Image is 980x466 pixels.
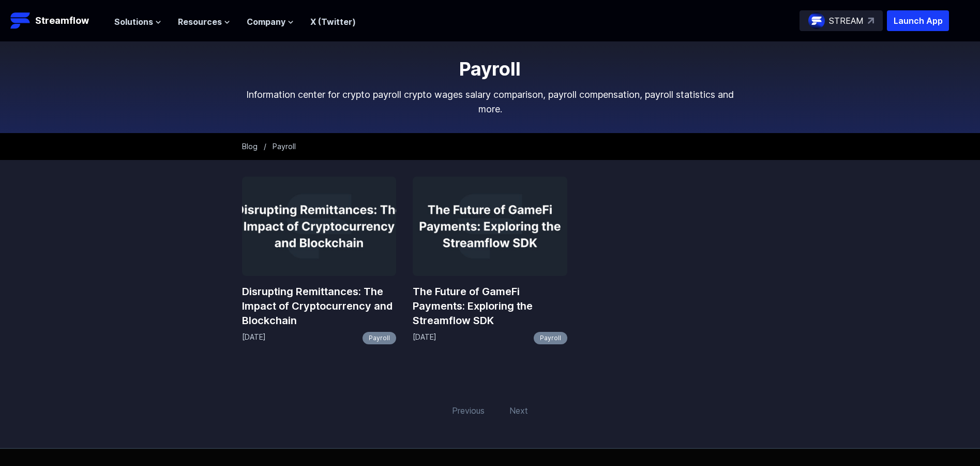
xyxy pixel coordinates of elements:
span: Next [503,398,534,423]
a: Blog [242,142,258,151]
a: The Future of GameFi Payments: Exploring the Streamflow SDK [413,284,567,328]
a: X (Twitter) [310,17,356,27]
h1: Payroll [242,59,738,79]
button: Company [247,16,294,28]
span: / [264,142,266,151]
p: Streamflow [35,13,89,28]
span: Resources [178,16,222,28]
p: [DATE] [242,332,266,344]
a: Payroll [534,332,567,344]
a: STREAM [800,10,883,31]
p: [DATE] [413,332,436,344]
img: Streamflow Logo [10,10,31,31]
span: Previous [446,398,491,423]
img: top-right-arrow.svg [868,18,874,24]
a: Disrupting Remittances: The Impact of Cryptocurrency and Blockchain [242,284,397,328]
img: Disrupting Remittances: The Impact of Cryptocurrency and Blockchain [242,177,397,276]
button: Launch App [887,10,949,31]
button: Resources [178,16,230,28]
span: Company [247,16,285,28]
a: Streamflow [10,10,104,31]
span: Payroll [273,142,296,151]
img: streamflow-logo-circle.png [808,12,825,29]
button: Solutions [114,16,161,28]
img: The Future of GameFi Payments: Exploring the Streamflow SDK [413,177,567,276]
a: Payroll [363,332,396,344]
p: STREAM [829,14,864,27]
span: Solutions [114,16,153,28]
p: Information center for crypto payroll crypto wages salary comparison, payroll compensation, payro... [242,88,738,116]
